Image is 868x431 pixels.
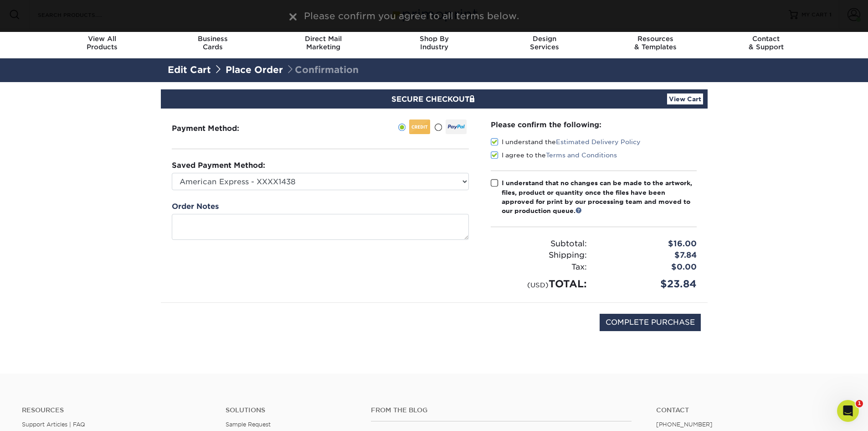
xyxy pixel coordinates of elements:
[600,35,711,51] div: & Templates
[371,406,632,414] h4: From the Blog
[226,64,283,75] a: Place Order
[268,29,379,58] a: Direct MailMarketing
[226,421,271,428] a: Sample Request
[226,406,357,414] h4: Solutions
[172,124,262,133] h3: Payment Method:
[600,314,701,331] input: COMPLETE PURCHASE
[379,29,489,58] a: Shop ByIndustry
[489,35,600,51] div: Services
[484,249,594,261] div: Shipping:
[157,35,268,43] span: Business
[47,35,158,43] span: View All
[484,276,594,291] div: TOTAL:
[491,151,617,160] label: I agree to the
[484,261,594,273] div: Tax:
[289,13,297,21] img: close
[489,35,600,43] span: Design
[837,400,859,422] iframe: Intercom live chat
[157,35,268,51] div: Cards
[546,151,617,159] a: Terms and Conditions
[379,35,489,43] span: Shop By
[856,400,863,407] span: 1
[527,281,549,289] small: (USD)
[391,95,477,104] span: SECURE CHECKOUT
[47,29,158,58] a: View AllProducts
[268,35,379,51] div: Marketing
[286,64,359,75] span: Confirmation
[711,29,822,58] a: Contact& Support
[600,29,711,58] a: Resources& Templates
[168,314,213,341] img: DigiCert Secured Site Seal
[172,201,219,212] label: Order Notes
[594,249,704,261] div: $7.84
[600,35,711,43] span: Resources
[489,29,600,58] a: DesignServices
[379,35,489,51] div: Industry
[594,261,704,273] div: $0.00
[594,238,704,250] div: $16.00
[491,137,641,146] label: I understand the
[711,35,822,51] div: & Support
[484,238,594,250] div: Subtotal:
[304,10,519,21] span: Please confirm you agree to all terms below.
[594,276,704,291] div: $23.84
[157,29,268,58] a: BusinessCards
[172,160,265,171] label: Saved Payment Method:
[268,35,379,43] span: Direct Mail
[47,35,158,51] div: Products
[711,35,822,43] span: Contact
[656,406,846,414] a: Contact
[656,421,713,428] a: [PHONE_NUMBER]
[502,178,697,216] div: I understand that no changes can be made to the artwork, files, product or quantity once the file...
[667,93,703,104] a: View Cart
[556,138,641,145] a: Estimated Delivery Policy
[491,119,697,130] div: Please confirm the following:
[22,406,212,414] h4: Resources
[168,64,211,75] a: Edit Cart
